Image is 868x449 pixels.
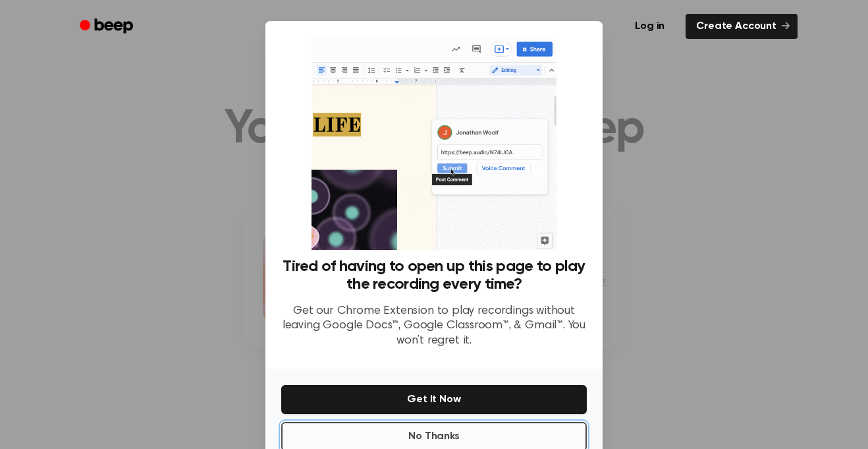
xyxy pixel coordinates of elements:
h3: Tired of having to open up this page to play the recording every time? [281,258,587,293]
a: Create Account [686,14,798,39]
img: Beep extension in action [312,37,556,250]
a: Beep [70,14,145,40]
a: Log in [622,11,678,42]
p: Get our Chrome Extension to play recordings without leaving Google Docs™, Google Classroom™, & Gm... [281,304,587,349]
button: Get It Now [281,385,587,414]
